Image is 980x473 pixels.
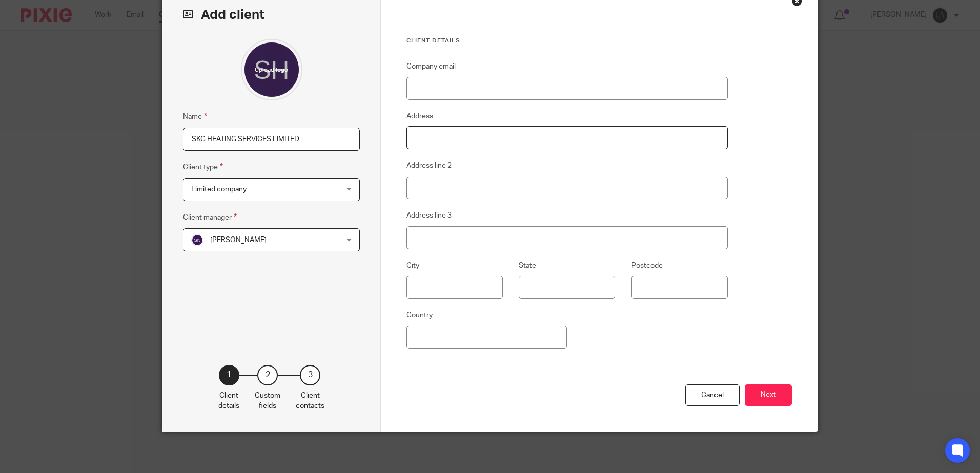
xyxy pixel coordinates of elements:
[296,391,324,412] p: Client contacts
[183,161,223,173] label: Client type
[183,111,207,122] label: Name
[685,384,740,406] div: Cancel
[218,391,239,412] p: Client details
[406,261,419,271] label: City
[210,236,267,244] span: [PERSON_NAME]
[406,37,728,45] h3: Client details
[183,6,360,24] h2: Add client
[406,161,452,171] label: Address line 2
[183,211,237,223] label: Client manager
[191,234,203,246] img: svg%3E
[255,391,280,412] p: Custom fields
[191,186,247,193] span: Limited company
[631,261,663,271] label: Postcode
[257,365,278,385] div: 2
[519,261,536,271] label: State
[406,111,433,121] label: Address
[406,310,433,320] label: Country
[219,365,239,385] div: 1
[745,384,792,406] button: Next
[300,365,320,385] div: 3
[406,210,452,221] label: Address line 3
[406,61,456,72] label: Company email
